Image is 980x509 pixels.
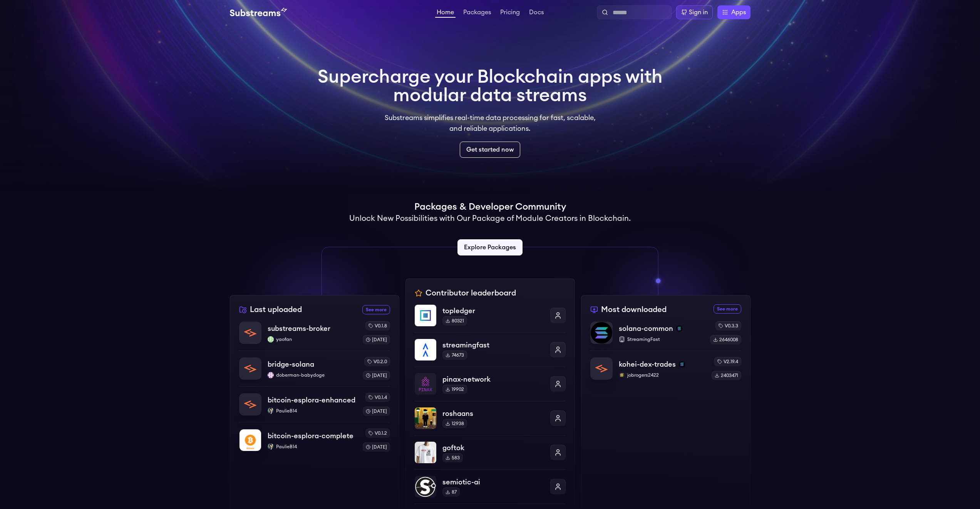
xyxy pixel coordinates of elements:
p: substreams-broker [268,323,330,334]
div: v0.1.2 [365,429,390,438]
div: 87 [442,487,460,497]
p: bitcoin-esplora-complete [268,431,353,441]
img: solana-common [591,322,612,344]
img: pinax-network [415,373,436,395]
a: topledgertopledger80321 [415,305,566,332]
img: yaofan [268,336,274,342]
p: StreamingFast [619,336,704,342]
p: roshaans [442,408,544,419]
a: Get started now [460,142,520,158]
div: [DATE] [363,335,390,344]
div: [DATE] [363,407,390,416]
p: goftok [442,442,544,453]
div: [DATE] [363,371,390,380]
img: jobrogers2422 [619,372,625,378]
p: kohei-dex-trades [619,359,676,370]
div: v0.3.3 [715,321,741,330]
a: Packages [462,9,493,17]
p: doberman-babydoge [268,372,357,378]
div: v0.2.0 [364,357,390,366]
h1: Packages & Developer Community [414,201,566,213]
div: v0.1.4 [365,393,390,402]
img: bitcoin-esplora-complete [240,429,261,451]
div: Sign in [689,8,708,17]
p: bridge-solana [268,359,314,370]
img: solana [679,361,685,367]
a: Docs [528,9,545,17]
a: Home [435,9,456,18]
div: 2403471 [712,371,741,380]
a: kohei-dex-tradeskohei-dex-tradessolanajobrogers2422jobrogers2422v2.19.42403471 [590,350,741,380]
a: See more most downloaded packages [714,304,741,314]
div: v2.19.4 [714,357,741,366]
img: bitcoin-esplora-enhanced [240,394,261,415]
div: [DATE] [363,442,390,452]
h1: Supercharge your Blockchain apps with modular data streams [318,68,663,105]
p: bitcoin-esplora-enhanced [268,395,355,406]
a: Sign in [676,5,713,19]
p: PaulieB14 [268,408,357,414]
p: solana-common [619,323,673,334]
a: roshaansroshaans12938 [415,401,566,435]
p: topledger [442,305,544,316]
a: Pricing [499,9,521,17]
a: bridge-solanabridge-solanadoberman-babydogedoberman-babydogev0.2.0[DATE] [239,350,390,386]
p: pinax-network [442,374,544,385]
a: See more recently uploaded packages [362,305,390,314]
img: Substream's logo [230,8,287,17]
a: bitcoin-esplora-completebitcoin-esplora-completePaulieB14PaulieB14v0.1.2[DATE] [239,422,390,452]
p: PaulieB14 [268,444,357,450]
img: PaulieB14 [268,408,274,414]
p: jobrogers2422 [619,372,705,378]
p: Substreams simplifies real-time data processing for fast, scalable, and reliable applications. [379,112,601,134]
a: solana-commonsolana-commonsolanaStreamingFastv0.3.32646008 [590,321,741,350]
p: streamingfast [442,340,544,350]
div: 12938 [442,419,467,428]
img: doberman-babydoge [268,372,274,378]
p: semiotic-ai [442,477,544,487]
span: Apps [731,8,746,17]
img: streamingfast [415,339,436,360]
a: semiotic-aisemiotic-ai87 [415,469,566,504]
img: topledger [415,305,436,326]
a: streamingfaststreamingfast74673 [415,332,566,367]
a: goftokgoftok583 [415,435,566,469]
img: substreams-broker [240,322,261,344]
a: Explore Packages [457,239,523,255]
a: pinax-networkpinax-network19902 [415,367,566,401]
div: 2646008 [710,335,741,344]
div: 583 [442,453,463,462]
div: v0.1.8 [365,321,390,330]
div: 19902 [442,385,467,394]
div: 80321 [442,316,467,325]
a: bitcoin-esplora-enhancedbitcoin-esplora-enhancedPaulieB14PaulieB14v0.1.4[DATE] [239,386,390,422]
h2: Unlock New Possibilities with Our Package of Module Creators in Blockchain. [349,213,631,224]
img: PaulieB14 [268,444,274,450]
img: solana [676,325,682,332]
img: bridge-solana [240,358,261,379]
img: goftok [415,442,436,463]
img: semiotic-ai [415,476,436,497]
img: roshaans [415,407,436,429]
p: yaofan [268,336,357,342]
img: kohei-dex-trades [591,358,612,379]
a: substreams-brokersubstreams-brokeryaofanyaofanv0.1.8[DATE] [239,321,390,350]
div: 74673 [442,350,467,360]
